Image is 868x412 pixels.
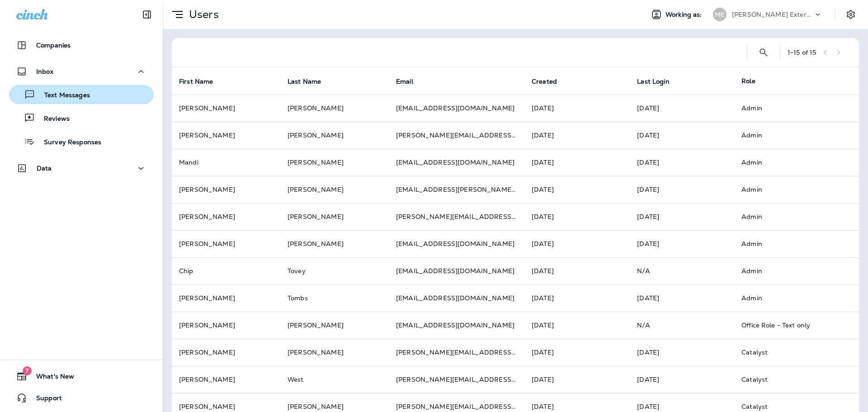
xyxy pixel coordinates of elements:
[732,11,813,18] p: [PERSON_NAME] Exterminating
[35,91,90,100] p: Text Messages
[788,49,816,56] div: 1 - 15 of 15
[172,203,280,230] td: [PERSON_NAME]
[389,366,524,393] td: [PERSON_NAME][EMAIL_ADDRESS][DOMAIN_NAME]
[524,95,630,122] td: [DATE]
[630,339,734,366] td: [DATE]
[630,203,734,230] td: [DATE]
[280,149,389,176] td: [PERSON_NAME]
[9,62,154,81] button: Inbox
[280,312,389,339] td: [PERSON_NAME]
[36,68,53,75] p: Inbox
[280,230,389,257] td: [PERSON_NAME]
[532,77,569,85] span: Created
[172,122,280,149] td: [PERSON_NAME]
[172,230,280,257] td: [PERSON_NAME]
[396,78,413,85] span: Email
[630,122,734,149] td: [DATE]
[172,312,280,339] td: [PERSON_NAME]
[630,366,734,393] td: [DATE]
[280,366,389,393] td: West
[713,8,726,21] div: ME
[172,257,280,284] td: Chip
[185,8,219,21] p: Users
[734,176,844,203] td: Admin
[23,366,32,375] span: 7
[734,122,844,149] td: Admin
[280,122,389,149] td: [PERSON_NAME]
[734,230,844,257] td: Admin
[280,257,389,284] td: Tovey
[524,176,630,203] td: [DATE]
[734,149,844,176] td: Admin
[389,176,524,203] td: [EMAIL_ADDRESS][PERSON_NAME][DOMAIN_NAME]
[134,5,160,24] button: Collapse Sidebar
[389,122,524,149] td: [PERSON_NAME][EMAIL_ADDRESS][DOMAIN_NAME]
[389,284,524,312] td: [EMAIL_ADDRESS][DOMAIN_NAME]
[630,284,734,312] td: [DATE]
[280,203,389,230] td: [PERSON_NAME]
[172,284,280,312] td: [PERSON_NAME]
[9,109,154,128] button: Reviews
[630,257,734,284] td: N/A
[179,77,225,85] span: First Name
[9,389,154,407] button: Support
[280,176,389,203] td: [PERSON_NAME]
[288,78,321,85] span: Last Name
[665,11,704,19] span: Working as:
[843,6,859,23] button: Settings
[27,373,74,384] span: What's New
[734,203,844,230] td: Admin
[179,78,213,85] span: First Name
[389,149,524,176] td: [EMAIL_ADDRESS][DOMAIN_NAME]
[280,95,389,122] td: [PERSON_NAME]
[36,42,71,49] p: Companies
[734,339,844,366] td: Catalyst
[172,176,280,203] td: [PERSON_NAME]
[734,95,844,122] td: Admin
[389,203,524,230] td: [PERSON_NAME][EMAIL_ADDRESS][PERSON_NAME][DOMAIN_NAME]
[389,339,524,366] td: [PERSON_NAME][EMAIL_ADDRESS][PERSON_NAME][DOMAIN_NAME]
[9,85,154,104] button: Text Messages
[37,165,52,172] p: Data
[389,230,524,257] td: [EMAIL_ADDRESS][DOMAIN_NAME]
[35,115,70,123] p: Reviews
[524,284,630,312] td: [DATE]
[524,312,630,339] td: [DATE]
[524,230,630,257] td: [DATE]
[524,203,630,230] td: [DATE]
[524,122,630,149] td: [DATE]
[637,77,681,85] span: Last Login
[734,312,844,339] td: Office Role - Text only
[734,257,844,284] td: Admin
[630,230,734,257] td: [DATE]
[396,77,425,85] span: Email
[734,284,844,312] td: Admin
[9,159,154,177] button: Data
[524,257,630,284] td: [DATE]
[524,339,630,366] td: [DATE]
[9,132,154,151] button: Survey Responses
[172,149,280,176] td: Mandi
[280,339,389,366] td: [PERSON_NAME]
[741,77,755,85] span: Role
[172,366,280,393] td: [PERSON_NAME]
[172,95,280,122] td: [PERSON_NAME]
[637,78,669,85] span: Last Login
[734,366,844,393] td: Catalyst
[524,366,630,393] td: [DATE]
[630,95,734,122] td: [DATE]
[630,149,734,176] td: [DATE]
[9,36,154,54] button: Companies
[288,77,333,85] span: Last Name
[532,78,557,85] span: Created
[524,149,630,176] td: [DATE]
[630,312,734,339] td: N/A
[27,394,62,405] span: Support
[389,95,524,122] td: [EMAIL_ADDRESS][DOMAIN_NAME]
[172,339,280,366] td: [PERSON_NAME]
[630,176,734,203] td: [DATE]
[280,284,389,312] td: Tombs
[389,312,524,339] td: [EMAIL_ADDRESS][DOMAIN_NAME]
[9,367,154,385] button: 7What's New
[389,257,524,284] td: [EMAIL_ADDRESS][DOMAIN_NAME]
